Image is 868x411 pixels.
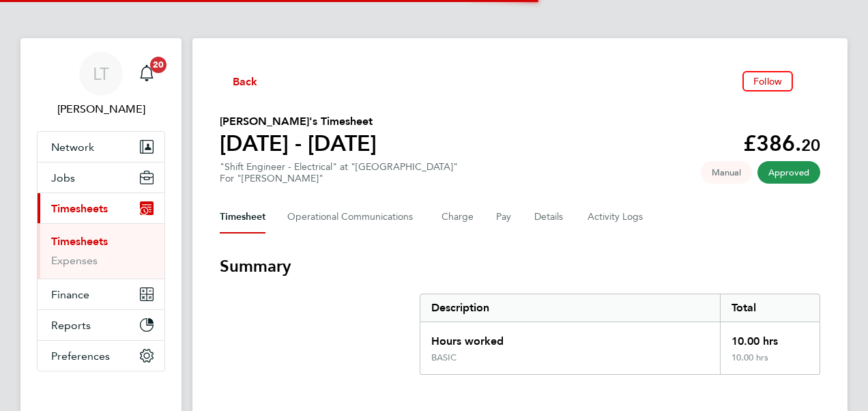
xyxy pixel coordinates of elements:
h3: Summary [220,255,820,277]
button: Network [38,132,164,162]
span: Follow [753,75,782,87]
span: Reports [51,319,91,332]
button: Jobs [38,162,164,193]
button: Back [220,72,258,89]
button: Timesheet [220,201,265,233]
button: Finance [38,279,164,309]
span: Preferences [51,350,110,363]
h1: [DATE] - [DATE] [220,130,377,157]
button: Reports [38,310,164,340]
span: 20 [150,57,167,73]
div: 10.00 hrs [720,352,820,374]
button: Details [534,201,566,233]
button: Activity Logs [588,201,645,233]
div: BASIC [431,352,457,363]
div: Description [420,294,720,322]
button: Preferences [38,341,164,371]
div: 10.00 hrs [720,322,820,352]
h2: [PERSON_NAME]'s Timesheet [220,113,377,130]
span: Network [51,141,94,154]
div: "Shift Engineer - Electrical" at "[GEOGRAPHIC_DATA]" [220,161,458,184]
span: Lenka Turonova [37,101,165,117]
span: Timesheets [51,202,108,215]
button: Charge [442,201,474,233]
span: This timesheet was manually created. [701,161,752,184]
span: This timesheet has been approved. [757,161,820,184]
a: Timesheets [51,235,108,248]
div: Timesheets [38,223,164,279]
button: Follow [742,71,793,91]
a: Expenses [51,254,98,267]
span: 20 [801,135,820,155]
a: Go to home page [37,385,165,407]
div: For "[PERSON_NAME]" [220,173,458,184]
app-decimal: £386. [743,130,820,156]
a: 20 [133,52,160,96]
span: Back [233,74,258,90]
button: Timesheets Menu [798,78,820,85]
div: Total [720,294,820,322]
a: LT[PERSON_NAME] [37,52,165,117]
span: Finance [51,288,89,301]
img: fastbook-logo-retina.png [38,385,165,407]
button: Operational Communications [287,201,420,233]
span: LT [93,65,109,83]
span: Jobs [51,171,75,184]
button: Pay [496,201,512,233]
div: Summary [420,294,820,375]
button: Timesheets [38,193,164,223]
div: Hours worked [420,322,720,352]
